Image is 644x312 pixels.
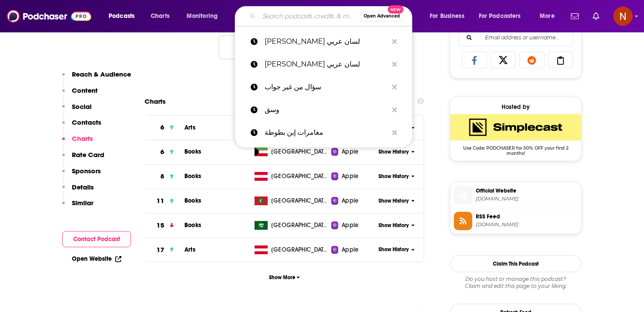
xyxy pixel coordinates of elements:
[7,8,91,25] img: Podchaser - Follow, Share and Rate Podcasts
[145,140,184,164] a: 6
[388,5,403,14] span: New
[476,187,577,195] span: Official Website
[265,98,388,121] p: وسق
[62,183,94,199] button: Details
[450,276,581,283] span: Do you host or manage this podcast?
[243,6,421,26] div: Search podcasts, credits, & more...
[109,10,134,22] span: Podcasts
[72,199,93,207] p: Similar
[62,167,101,183] button: Sponsors
[476,196,577,202] span: lisanarabi-audiobooks.simplecast.com
[424,9,475,23] button: open menu
[62,231,131,247] button: Contact Podcast
[613,7,633,26] img: User Profile
[450,114,581,155] a: SimpleCast Deal: Use Code: PODCHASER for 50% OFF your first 2 months!
[145,269,424,285] button: Show More
[103,9,146,23] button: open menu
[62,86,98,102] button: Content
[145,214,184,238] a: 15
[342,147,358,156] span: Apple
[271,245,328,254] span: Austria
[375,173,418,180] button: Show History
[450,255,581,272] button: Claim This Podcast
[375,148,418,156] button: Show History
[265,76,388,98] p: سؤال من غير جواب
[235,121,412,144] a: مغامرات إبن بطوطة
[184,124,195,131] a: Arts
[235,76,412,98] a: سؤال من غير جواب
[454,186,577,204] a: Official Website[DOMAIN_NAME]
[269,274,300,280] span: Show More
[450,103,581,111] div: Hosted by
[342,245,358,254] span: Apple
[251,221,331,230] a: [GEOGRAPHIC_DATA]
[476,213,577,221] span: RSS Feed
[72,86,98,95] p: Content
[331,245,375,254] a: Apple
[145,165,184,189] a: 8
[184,221,201,229] a: Books
[342,221,358,230] span: Apple
[462,52,487,68] a: Share on Facebook
[151,10,170,22] span: Charts
[62,118,101,134] button: Contacts
[271,196,328,205] span: Maldives
[534,9,566,23] button: open menu
[613,7,633,26] span: Logged in as AdelNBM
[184,148,201,155] span: Books
[265,53,388,76] p: Lisan Arabi لسان عربي
[145,9,175,23] a: Charts
[184,172,201,180] a: Books
[235,53,412,76] a: [PERSON_NAME] لسان عربي
[430,10,464,22] span: For Business
[519,52,545,68] a: Share on Reddit
[219,35,350,59] button: Nothing here.
[265,121,388,144] p: مغامرات إبن بطوطة
[72,102,92,111] p: Social
[72,167,101,175] p: Sponsors
[62,70,131,86] button: Reach & Audience
[235,98,412,121] a: وسق
[160,123,164,133] h3: 6
[265,30,388,53] p: Lisan Arabi لسان عربي
[379,222,409,229] span: Show History
[450,140,581,156] span: Use Code: PODCHASER for 50% OFF your first 2 months!
[331,172,375,181] a: Apple
[156,221,164,231] h3: 15
[379,173,409,180] span: Show History
[375,246,418,253] button: Show History
[331,196,375,205] a: Apple
[251,147,331,156] a: [GEOGRAPHIC_DATA]
[251,196,331,205] a: [GEOGRAPHIC_DATA]
[72,134,93,143] p: Charts
[62,134,93,151] button: Charts
[62,199,93,215] button: Similar
[473,9,534,23] button: open menu
[145,97,166,105] h2: Charts
[491,52,516,68] a: Share on X/Twitter
[458,29,573,46] div: Search followers
[145,189,184,213] a: 11
[160,147,164,157] h3: 6
[548,52,573,68] a: Copy Link
[184,197,201,204] a: Books
[450,114,581,140] img: SimpleCast Deal: Use Code: PODCHASER for 50% OFF your first 2 months!
[271,147,328,156] span: Kuwait
[259,9,360,23] input: Search podcasts, credits, & more...
[454,212,577,230] a: RSS Feed[DOMAIN_NAME]
[184,246,195,253] a: Arts
[589,9,603,24] a: Show notifications dropdown
[613,7,633,26] button: Show profile menu
[251,245,331,254] a: [GEOGRAPHIC_DATA]
[331,221,375,230] a: Apple
[364,14,400,18] span: Open Advanced
[379,246,409,253] span: Show History
[331,147,375,156] a: Apple
[72,255,121,263] a: Open Website
[540,10,555,22] span: More
[160,172,164,182] h3: 8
